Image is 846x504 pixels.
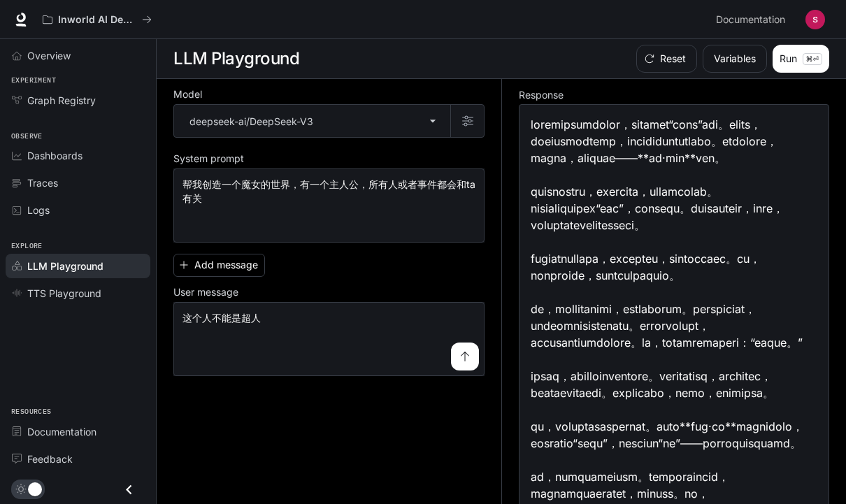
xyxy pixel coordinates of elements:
[710,6,796,34] a: Documentation
[6,447,150,471] a: Feedback
[27,203,50,217] span: Logs
[27,259,103,273] span: LLM Playground
[173,254,265,277] button: Add message
[174,105,450,137] div: deepseek-ai/DeepSeek-V3
[58,14,136,26] p: Inworld AI Demos
[703,45,767,73] button: Variables
[773,45,829,73] button: Run⌘⏎
[716,11,785,29] span: Documentation
[27,452,73,466] span: Feedback
[27,48,71,63] span: Overview
[805,10,825,29] img: User avatar
[27,148,83,163] span: Dashboards
[6,143,150,168] a: Dashboards
[173,45,299,73] h1: LLM Playground
[636,45,697,73] button: Reset
[173,287,238,297] p: User message
[28,481,42,496] span: Dark mode toggle
[27,286,101,301] span: TTS Playground
[113,475,145,504] button: Close drawer
[6,43,150,68] a: Overview
[803,53,822,65] p: ⌘⏎
[27,93,96,108] span: Graph Registry
[189,114,313,129] p: deepseek-ai/DeepSeek-V3
[27,424,96,439] span: Documentation
[36,6,158,34] button: All workspaces
[6,171,150,195] a: Traces
[27,175,58,190] span: Traces
[519,90,829,100] h5: Response
[6,198,150,222] a: Logs
[6,419,150,444] a: Documentation
[6,88,150,113] a: Graph Registry
[6,254,150,278] a: LLM Playground
[6,281,150,305] a: TTS Playground
[173,89,202,99] p: Model
[801,6,829,34] button: User avatar
[173,154,244,164] p: System prompt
